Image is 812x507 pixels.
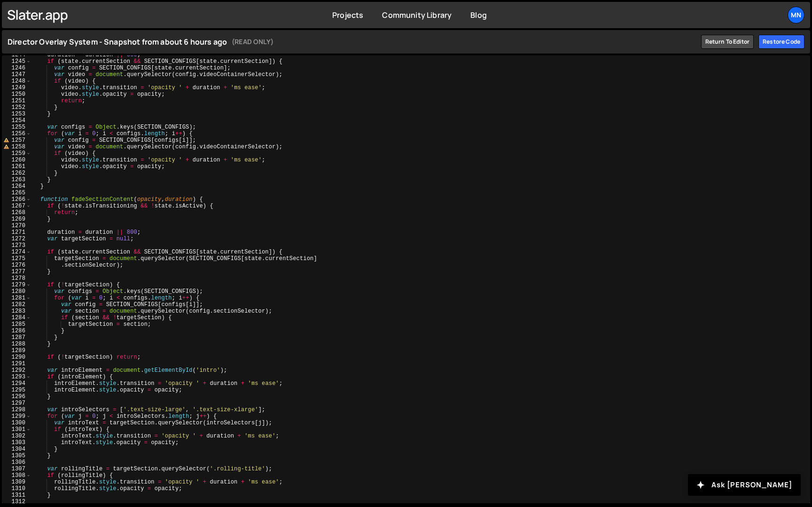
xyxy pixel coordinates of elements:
[2,144,31,150] div: 1258
[2,203,31,209] div: 1267
[8,36,696,47] h1: Director Overlay System - Snapshot from about 6 hours ago
[2,407,31,413] div: 1298
[2,420,31,426] div: 1300
[2,255,31,262] div: 1275
[758,35,804,49] div: Restore code
[2,58,31,65] div: 1245
[2,354,31,361] div: 1290
[2,400,31,407] div: 1297
[2,229,31,236] div: 1271
[2,321,31,328] div: 1285
[2,170,31,177] div: 1262
[2,91,31,98] div: 1250
[688,474,801,496] button: Ask [PERSON_NAME]
[2,334,31,341] div: 1287
[2,439,31,446] div: 1303
[2,104,31,111] div: 1252
[2,78,31,84] div: 1248
[2,131,31,137] div: 1256
[2,242,31,249] div: 1273
[2,446,31,453] div: 1304
[2,65,31,71] div: 1246
[2,459,31,466] div: 1306
[332,10,363,20] a: Projects
[2,485,31,492] div: 1310
[2,183,31,190] div: 1264
[2,236,31,242] div: 1272
[382,10,452,20] a: Community Library
[2,163,31,170] div: 1261
[2,479,31,485] div: 1309
[2,209,31,216] div: 1268
[2,328,31,334] div: 1286
[2,466,31,472] div: 1307
[2,124,31,131] div: 1255
[2,157,31,163] div: 1260
[2,249,31,255] div: 1274
[2,282,31,288] div: 1279
[2,492,31,499] div: 1311
[2,453,31,459] div: 1305
[2,190,31,196] div: 1265
[2,295,31,301] div: 1281
[2,499,31,505] div: 1312
[2,223,31,229] div: 1270
[2,117,31,124] div: 1254
[2,374,31,380] div: 1293
[701,35,754,49] a: Return to editor
[788,7,804,23] a: MN
[2,361,31,367] div: 1291
[2,111,31,117] div: 1253
[2,472,31,479] div: 1308
[2,288,31,295] div: 1280
[2,301,31,308] div: 1282
[2,137,31,144] div: 1257
[2,71,31,78] div: 1247
[2,315,31,321] div: 1284
[2,341,31,347] div: 1288
[2,275,31,282] div: 1278
[2,216,31,223] div: 1269
[2,413,31,420] div: 1299
[2,84,31,91] div: 1249
[2,387,31,393] div: 1295
[2,380,31,387] div: 1294
[2,367,31,374] div: 1292
[2,393,31,400] div: 1296
[2,262,31,269] div: 1276
[232,36,273,47] small: (READ ONLY)
[2,98,31,104] div: 1251
[2,308,31,315] div: 1283
[2,426,31,433] div: 1301
[2,196,31,203] div: 1266
[470,10,487,20] a: Blog
[2,269,31,275] div: 1277
[2,347,31,354] div: 1289
[2,433,31,439] div: 1302
[2,177,31,183] div: 1263
[2,150,31,157] div: 1259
